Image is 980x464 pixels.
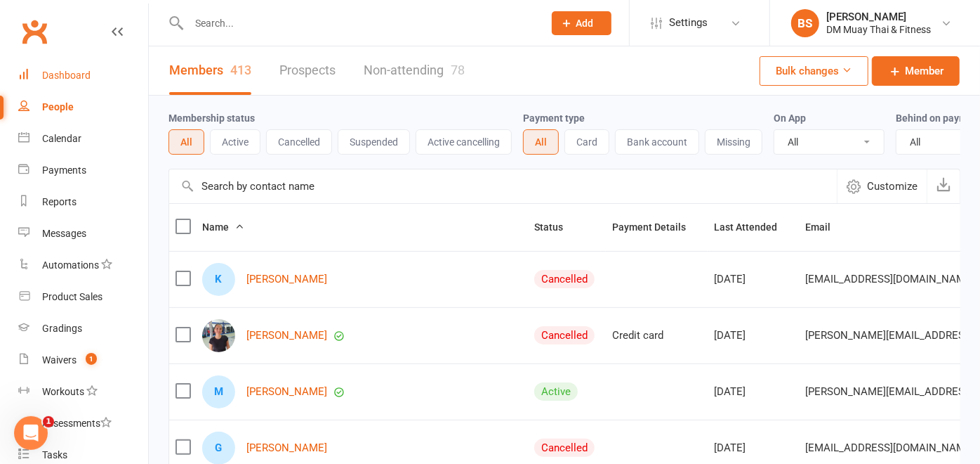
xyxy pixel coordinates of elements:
div: Assessments [42,418,112,429]
button: Payment Details [612,219,701,236]
a: Waivers 1 [18,344,148,376]
span: Member [905,63,943,79]
div: [DATE] [714,386,793,398]
span: Customize [867,178,918,195]
div: Dashboard [42,70,91,81]
button: Email [805,219,846,236]
span: [EMAIL_ADDRESS][DOMAIN_NAME] [805,434,974,461]
div: Waivers [42,354,77,366]
label: Payment type [523,112,585,124]
a: Prospects [279,46,336,95]
div: Credit card [612,330,701,342]
a: Messages [18,218,148,250]
div: Cancelled [534,326,595,344]
button: Bulk changes [760,56,868,86]
button: Last Attended [714,219,793,236]
button: Name [202,219,244,236]
button: All [523,129,559,155]
div: [PERSON_NAME] [826,11,931,23]
div: Messages [42,228,86,239]
div: Reports [42,196,77,207]
span: Last Attended [714,221,793,233]
div: [DATE] [714,330,793,342]
button: Missing [705,129,762,155]
div: [DATE] [714,273,793,285]
a: Clubworx [17,14,52,49]
button: Bank account [615,129,699,155]
div: Tasks [42,449,67,460]
div: 78 [451,63,465,77]
input: Search... [185,13,534,33]
button: Add [552,11,611,35]
button: Active cancelling [416,129,512,155]
a: Reports [18,186,148,218]
a: Assessments [18,408,148,439]
div: Payments [42,165,86,176]
div: People [42,101,74,112]
button: Card [564,129,609,155]
div: [DATE] [714,442,793,454]
a: [PERSON_NAME] [246,273,327,285]
div: Product Sales [42,291,102,302]
button: Suspended [338,129,410,155]
div: Workouts [42,386,84,397]
div: Gradings [42,323,82,334]
a: [PERSON_NAME] [246,386,327,398]
div: K [202,263,235,296]
span: Settings [669,7,708,39]
input: Search by contact name [169,169,837,203]
a: Members413 [169,46,251,95]
a: Product Sales [18,281,148,313]
button: Customize [837,169,927,203]
a: Calendar [18,123,148,155]
span: Name [202,221,244,233]
div: Cancelled [534,270,595,288]
a: Dashboard [18,60,148,91]
span: [EMAIL_ADDRESS][DOMAIN_NAME] [805,266,974,292]
a: Gradings [18,313,148,344]
div: Automations [42,259,99,271]
iframe: Intercom live chat [14,416,48,450]
button: Active [210,129,260,155]
a: [PERSON_NAME] [246,330,327,342]
span: 1 [43,416,54,427]
a: Workouts [18,376,148,408]
div: Calendar [42,133,81,144]
span: Add [576,18,594,29]
a: Member [872,56,960,86]
button: All [168,129,204,155]
button: Status [534,219,578,236]
a: People [18,91,148,123]
a: Payments [18,155,148,186]
span: Email [805,221,846,233]
label: On App [774,112,806,124]
button: Cancelled [266,129,332,155]
a: [PERSON_NAME] [246,442,327,454]
div: 413 [230,63,251,77]
span: Payment Details [612,221,701,233]
label: Membership status [168,112,255,124]
div: BS [791,9,819,37]
a: Non-attending78 [364,46,465,95]
span: Status [534,221,578,233]
a: Automations [18,250,148,281]
div: Active [534,382,578,401]
div: Cancelled [534,439,595,457]
div: DM Muay Thai & Fitness [826,23,931,36]
div: M [202,375,235,408]
span: 1 [86,353,97,365]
